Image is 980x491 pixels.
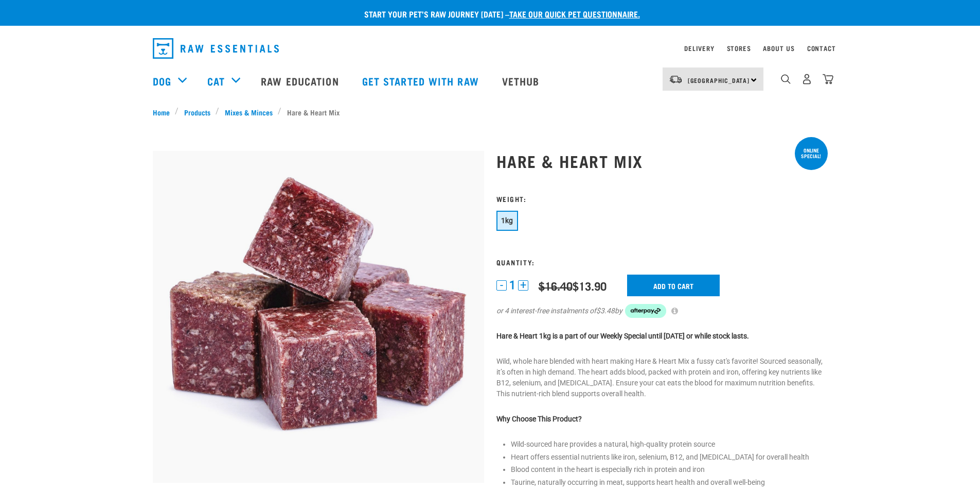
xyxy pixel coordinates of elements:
strong: Why Choose This Product? [496,415,582,423]
a: Vethub [492,60,553,101]
span: 1 [509,280,515,291]
p: Wild, whole hare blended with heart making Hare & Heart Mix a fussy cat's favorite! Sourced seaso... [496,356,828,399]
li: Taurine, naturally occurring in meat, supports heart health and overall well-being [511,477,828,488]
img: user.png [801,74,812,84]
li: Blood content in the heart is especially rich in protein and iron [511,464,828,475]
li: Heart offers essential nutrients like iron, selenium, B12, and [MEDICAL_DATA] for overall health [511,452,828,463]
div: or 4 interest-free instalments of by [496,304,828,318]
a: About Us [763,46,794,50]
h3: Weight: [496,195,828,202]
span: $3.48 [596,306,615,316]
a: take our quick pet questionnaire. [509,11,640,16]
a: Dog [153,73,171,89]
nav: breadcrumbs [153,107,828,117]
div: $13.90 [539,279,607,292]
a: Stores [727,46,751,50]
a: Home [153,107,175,117]
span: [GEOGRAPHIC_DATA] [688,78,750,82]
a: Contact [807,46,836,50]
nav: dropdown navigation [145,34,836,63]
a: Delivery [684,46,714,50]
li: Wild-sourced hare provides a natural, high-quality protein source [511,439,828,450]
strong: Hare & Heart 1kg is a part of our Weekly Special until [DATE] or while stock lasts. [496,332,749,340]
a: Products [179,107,216,117]
button: - [496,280,507,291]
h3: Quantity: [496,258,828,266]
h1: Hare & Heart Mix [496,151,828,170]
a: Mixes & Minces [219,107,278,117]
a: Raw Education [251,60,351,101]
strike: $16.40 [539,282,573,289]
img: home-icon@2x.png [823,74,833,84]
img: Pile Of Cubed Hare Heart For Pets [153,151,484,483]
img: home-icon-1@2x.png [781,74,791,84]
img: Raw Essentials Logo [153,38,279,59]
img: Afterpay [625,304,666,318]
a: Cat [207,73,225,89]
img: van-moving.png [669,75,683,84]
button: + [518,280,528,291]
a: Get started with Raw [352,60,492,101]
button: 1kg [496,211,518,231]
input: Add to cart [627,275,720,296]
span: 1kg [501,216,513,225]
